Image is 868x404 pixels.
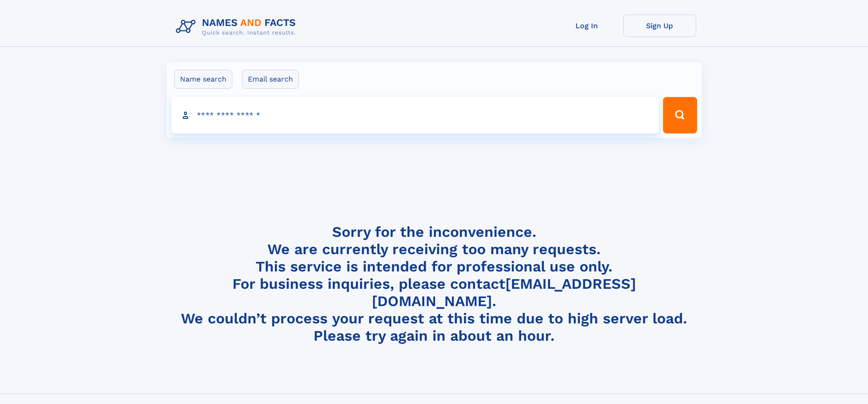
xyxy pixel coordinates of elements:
[172,223,696,345] h4: Sorry for the inconvenience. We are currently receiving too many requests. This service is intend...
[172,15,303,39] img: Logo Names and Facts
[550,15,623,37] a: Log In
[242,70,299,89] label: Email search
[171,97,659,133] input: search input
[174,70,232,89] label: Name search
[372,275,636,310] a: [EMAIL_ADDRESS][DOMAIN_NAME]
[663,97,697,133] button: Search Button
[623,15,696,37] a: Sign Up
